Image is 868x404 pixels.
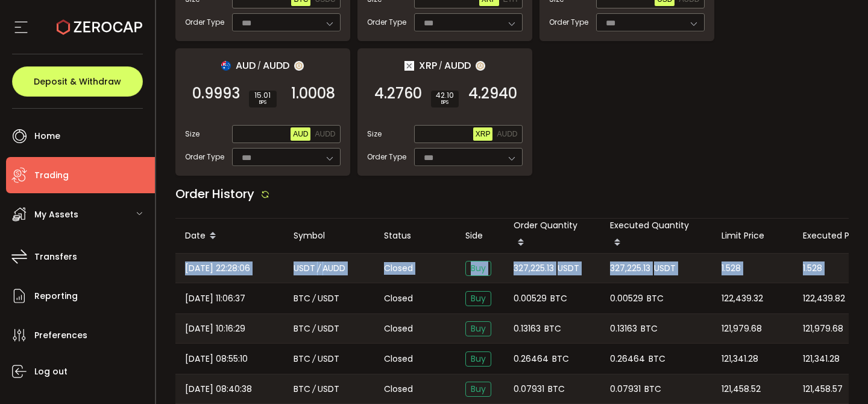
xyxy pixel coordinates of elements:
span: AUDD [315,130,335,138]
span: 4.2940 [468,88,517,100]
span: Order Type [367,152,406,162]
span: Buy [465,261,491,276]
span: Reporting [34,287,78,305]
span: USDT [318,382,339,396]
div: Limit Price [712,229,793,243]
span: USDT [318,352,339,366]
span: BTC [649,352,665,366]
span: Log out [34,363,68,380]
span: 121,979.68 [722,322,762,336]
span: BTC [294,352,310,366]
div: Status [374,229,456,243]
iframe: Chat Widget [725,274,868,404]
em: / [312,292,316,306]
span: 1.528 [803,261,822,275]
span: AUDD [444,58,471,73]
span: Order Type [185,152,224,162]
i: BPS [436,99,454,106]
span: USDT [654,261,676,275]
span: 121,341.28 [722,352,758,366]
span: 327,225.13 [514,261,554,275]
span: BTC [294,382,310,396]
span: BTC [548,382,565,396]
span: USDT [318,322,339,336]
span: BTC [641,322,658,336]
span: BTC [294,292,310,306]
span: Buy [465,382,491,397]
span: Size [367,129,382,139]
span: Trading [34,167,69,184]
span: 1.528 [722,261,741,275]
span: BTC [647,292,664,306]
span: Size [185,129,200,139]
span: BTC [644,382,661,396]
div: Order Quantity [504,219,600,253]
span: Home [34,127,60,145]
span: Closed [384,383,413,396]
button: Deposit & Withdraw [12,66,143,97]
button: AUDD [494,127,520,141]
span: 0.13163 [610,322,637,336]
span: AUD [236,58,256,73]
em: / [312,352,316,366]
span: Closed [384,322,413,335]
i: BPS [254,99,272,106]
span: AUD [293,130,308,138]
span: [DATE] 22:28:06 [185,261,250,275]
button: AUD [291,127,310,141]
span: XRP [419,58,437,73]
em: / [439,60,442,71]
span: Closed [384,262,413,275]
div: Side [456,229,504,243]
span: USDT [294,261,315,275]
em: / [312,322,316,336]
span: 0.26464 [610,352,645,366]
span: Buy [465,351,491,367]
span: USDT [318,292,339,306]
span: 15.01 [254,92,272,99]
em: / [257,60,261,71]
span: My Assets [34,206,78,223]
button: AUDD [312,127,338,141]
span: AUDD [322,261,345,275]
div: Date [175,226,284,246]
span: 0.00529 [514,292,547,306]
span: [DATE] 08:40:38 [185,382,252,396]
img: zuPXiwguUFiBOIQyqLOiXsnnNitlx7q4LCwEbLHADjIpTka+Lip0HH8D0VTrd02z+wEAAAAASUVORK5CYII= [294,61,304,71]
span: [DATE] 08:55:10 [185,352,248,366]
span: 121,458.52 [722,382,761,396]
span: 0.07931 [610,382,641,396]
span: BTC [550,292,567,306]
span: AUDD [497,130,517,138]
span: USDT [558,261,579,275]
span: AUDD [263,58,289,73]
span: Order History [175,185,254,202]
span: Closed [384,292,413,305]
span: 0.9993 [192,88,240,100]
span: [DATE] 11:06:37 [185,292,245,306]
span: Order Type [185,17,224,28]
span: 122,439.32 [722,292,763,306]
img: aud_portfolio.svg [221,61,231,71]
span: 0.13163 [514,322,541,336]
span: Buy [465,291,491,306]
div: Executed Quantity [600,219,712,253]
span: 42.10 [436,92,454,99]
span: Order Type [367,17,406,28]
span: 327,225.13 [610,261,650,275]
span: Preferences [34,327,87,344]
img: zuPXiwguUFiBOIQyqLOiXsnnNitlx7q4LCwEbLHADjIpTka+Lip0HH8D0VTrd02z+wEAAAAASUVORK5CYII= [476,61,485,71]
span: Transfers [34,248,77,266]
span: Deposit & Withdraw [34,77,121,86]
span: [DATE] 10:16:29 [185,322,245,336]
span: 0.26464 [514,352,549,366]
button: XRP [473,127,493,141]
span: XRP [476,130,491,138]
span: 0.00529 [610,292,643,306]
span: Closed [384,353,413,365]
em: / [317,261,321,275]
span: 0.07931 [514,382,544,396]
span: BTC [544,322,561,336]
span: 1.0008 [291,88,335,100]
